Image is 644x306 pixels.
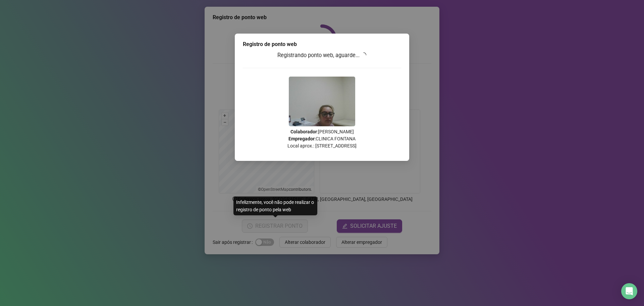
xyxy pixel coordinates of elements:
[621,283,637,299] div: Open Intercom Messenger
[233,196,317,215] div: Infelizmente, você não pode realizar o registro de ponto pela web
[243,128,401,149] p: : [PERSON_NAME] : CLINICA FONTANA Local aprox.: [STREET_ADDRESS]
[243,51,401,60] h3: Registrando ponto web, aguarde...
[361,52,366,58] span: loading
[290,129,317,134] strong: Colaborador
[243,40,401,48] div: Registro de ponto web
[289,77,355,126] img: 2Q==
[288,136,315,141] strong: Empregador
